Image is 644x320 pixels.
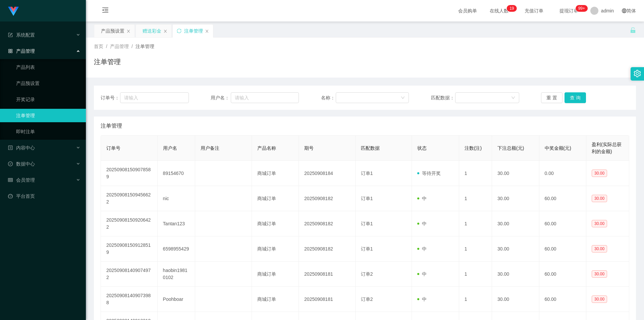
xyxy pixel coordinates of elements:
span: 状态 [417,145,427,151]
td: 商城订单 [252,161,299,186]
td: 6598955429 [158,236,195,262]
td: 20250908184 [299,161,356,186]
td: 202509081509206422 [101,211,158,236]
td: 20250908182 [299,186,356,211]
span: 注数(注) [465,145,482,151]
span: 中 [417,271,427,277]
td: Poohboar [158,287,195,312]
div: 产品预设置 [101,25,124,37]
td: 202509081509128519 [101,236,158,262]
td: 商城订单 [252,186,299,211]
span: 30.00 [592,195,607,202]
span: 产品管理 [110,44,129,49]
span: 订单1 [361,221,373,226]
span: 充值订单 [521,8,547,13]
td: 202509081509456622 [101,186,158,211]
input: 请输入 [120,92,189,103]
td: 30.00 [492,287,539,312]
span: 用户名： [211,94,231,101]
span: 期号 [304,145,314,151]
td: 商城订单 [252,262,299,287]
td: 1 [459,186,492,211]
span: 盈利(实际总获利的金额) [592,142,622,154]
span: 匹配数据 [361,145,380,151]
span: 订单1 [361,246,373,252]
h1: 注单管理 [94,57,121,67]
span: 订单2 [361,296,373,302]
span: 中奖金额(元) [545,145,571,151]
span: 30.00 [592,270,607,278]
span: 产品名称 [257,145,276,151]
td: haobin19810102 [158,262,195,287]
span: 用户名 [163,145,177,151]
span: 中 [417,221,427,226]
td: nic [158,186,195,211]
span: / [106,44,107,49]
td: 202509081409073988 [101,287,158,312]
i: 图标: global [622,8,627,13]
i: 图标: profile [8,145,13,150]
td: 30.00 [492,236,539,262]
td: 商城订单 [252,211,299,236]
span: 30.00 [592,220,607,227]
i: 图标: setting [634,70,641,77]
span: 中 [417,196,427,201]
td: 30.00 [492,161,539,186]
td: 89154670 [158,161,195,186]
td: 20250908181 [299,262,356,287]
i: 图标: down [401,96,405,100]
a: 图标: dashboard平台首页 [8,189,80,203]
span: 会员管理 [8,177,35,183]
i: 图标: check-circle-o [8,162,13,166]
td: 202509081509078589 [101,161,158,186]
span: 30.00 [592,245,607,253]
span: 产品管理 [8,48,35,54]
i: 图标: table [8,178,13,182]
span: 中 [417,246,427,252]
button: 重 置 [541,92,562,103]
span: 注单管理 [136,44,154,49]
p: 9 [512,5,514,12]
button: 查 询 [565,92,586,103]
span: 等待开奖 [417,171,441,176]
td: 202509081409074972 [101,262,158,287]
span: 订单1 [361,196,373,201]
i: 图标: unlock [630,27,636,33]
td: 1 [459,236,492,262]
a: 产品预设置 [16,77,80,90]
span: 数据中心 [8,161,35,167]
div: 注单管理 [184,25,203,37]
span: 提现订单 [556,8,582,13]
div: 赠送彩金 [143,25,161,37]
td: 0.00 [539,161,586,186]
td: 30.00 [492,186,539,211]
span: 用户备注 [201,145,219,151]
sup: 1113 [576,5,588,12]
span: 订单2 [361,271,373,277]
td: 60.00 [539,287,586,312]
span: 首页 [94,44,103,49]
span: 在线人数 [486,8,512,13]
img: logo.9652507e.png [8,7,19,16]
td: 1 [459,161,492,186]
td: 1 [459,262,492,287]
i: 图标: form [8,33,13,37]
span: 注单管理 [101,122,122,130]
i: 图标: down [511,96,515,100]
span: 订单号： [101,94,120,101]
td: 60.00 [539,262,586,287]
span: 匹配数据： [431,94,455,101]
span: 名称： [321,94,336,101]
td: 60.00 [539,236,586,262]
td: 商城订单 [252,287,299,312]
span: 订单号 [106,145,120,151]
td: 20250908181 [299,287,356,312]
td: 20250908182 [299,211,356,236]
td: 60.00 [539,186,586,211]
td: 30.00 [492,211,539,236]
span: 30.00 [592,170,607,177]
a: 开奖记录 [16,93,80,106]
td: 1 [459,211,492,236]
input: 请输入 [231,92,299,103]
i: 图标: sync [177,29,181,33]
